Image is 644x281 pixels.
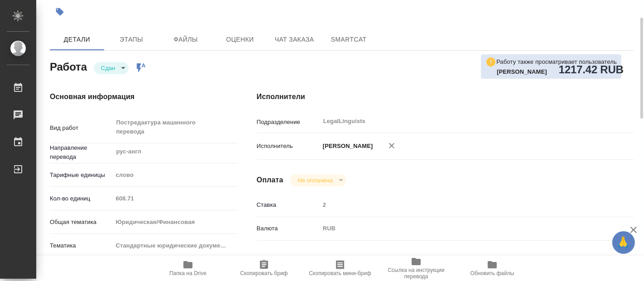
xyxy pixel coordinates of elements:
[616,233,631,252] span: 🙏
[257,142,320,151] p: Исполнитель
[110,34,153,45] span: Этапы
[164,34,207,45] span: Файлы
[497,67,617,76] p: Авдеенко Кирилл
[112,214,238,230] div: Юридическая/Финансовая
[295,176,335,184] button: Не оплачена
[497,68,547,75] b: [PERSON_NAME]
[50,194,112,203] p: Кол-во единиц
[290,174,346,186] div: Сдан
[496,57,617,67] p: Работу также просматривает пользователь
[112,167,238,183] div: слово
[112,238,238,253] div: Стандартные юридические документы, договоры, уставы
[384,267,449,280] span: Ссылка на инструкции перевода
[50,2,70,22] button: Добавить тэг
[257,255,634,266] h4: Дополнительно
[50,91,221,102] h4: Основная информация
[257,175,284,186] h4: Оплата
[50,143,112,162] p: Направление перевода
[50,58,87,74] h2: Работа
[382,136,402,156] button: Удалить исполнителя
[378,256,454,281] button: Ссылка на инструкции перевода
[218,34,262,45] span: Оценки
[55,34,99,45] span: Детали
[471,270,514,276] span: Обновить файлы
[612,231,635,254] button: 🙏
[94,62,129,74] div: Сдан
[169,270,207,276] span: Папка на Drive
[50,218,112,227] p: Общая тематика
[320,142,373,151] p: [PERSON_NAME]
[454,256,530,281] button: Обновить файлы
[273,34,316,45] span: Чат заказа
[327,34,370,45] span: SmartCat
[150,256,226,281] button: Папка на Drive
[309,270,371,276] span: Скопировать мини-бриф
[320,198,603,211] input: Пустое поле
[50,241,112,250] p: Тематика
[257,91,634,102] h4: Исполнители
[257,118,320,127] p: Подразделение
[50,124,112,133] p: Вид работ
[50,171,112,180] p: Тарифные единицы
[302,256,378,281] button: Скопировать мини-бриф
[98,64,118,72] button: Сдан
[320,221,603,236] div: RUB
[240,270,288,276] span: Скопировать бриф
[226,256,302,281] button: Скопировать бриф
[257,200,320,210] p: Ставка
[112,192,238,205] input: Пустое поле
[257,224,320,233] p: Валюта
